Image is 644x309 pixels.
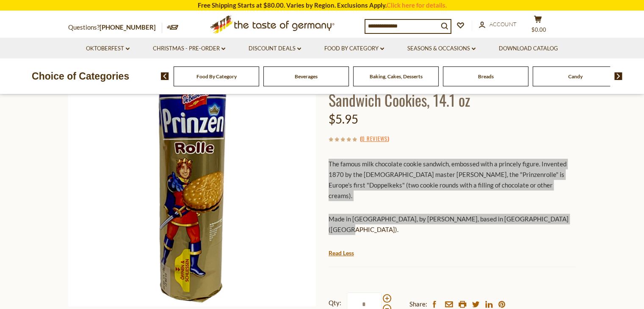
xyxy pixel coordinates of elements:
[329,159,576,201] p: The famous milk chocolate cookie sandwich, embossed with a princely figure. Invented 1870 by the ...
[153,44,225,53] a: Christmas - PRE-ORDER
[249,44,301,53] a: Discount Deals
[370,73,423,80] a: Baking, Cakes, Desserts
[329,214,576,235] p: Made in [GEOGRAPHIC_DATA], by [PERSON_NAME], based in [GEOGRAPHIC_DATA] ([GEOGRAPHIC_DATA]).
[479,20,517,29] a: Account
[525,15,551,36] button: $0.00
[329,298,341,308] strong: Qty:
[324,44,384,53] a: Food By Category
[68,22,162,33] p: Questions?
[329,112,358,126] span: $5.95
[478,73,494,80] a: Breads
[329,71,576,109] h1: De Beukelaer "Prinzenrolle" Chocolate Sandwich Cookies, 14.1 oz
[489,21,517,28] span: Account
[68,59,316,306] img: De Beukelaer "Prinzenrolle" Chocolate Sandwich Cookies, 14.1 oz
[196,73,237,80] a: Food By Category
[295,73,318,80] a: Beverages
[568,73,583,80] a: Candy
[407,44,475,53] a: Seasons & Occasions
[360,134,389,143] span: ( )
[531,26,546,33] span: $0.00
[387,1,447,9] a: Click here for details.
[329,249,354,257] a: Read Less
[614,72,622,80] img: next arrow
[499,44,558,53] a: Download Catalog
[362,134,387,143] a: 0 Reviews
[100,23,156,31] a: [PHONE_NUMBER]
[86,44,130,53] a: Oktoberfest
[161,72,169,80] img: previous arrow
